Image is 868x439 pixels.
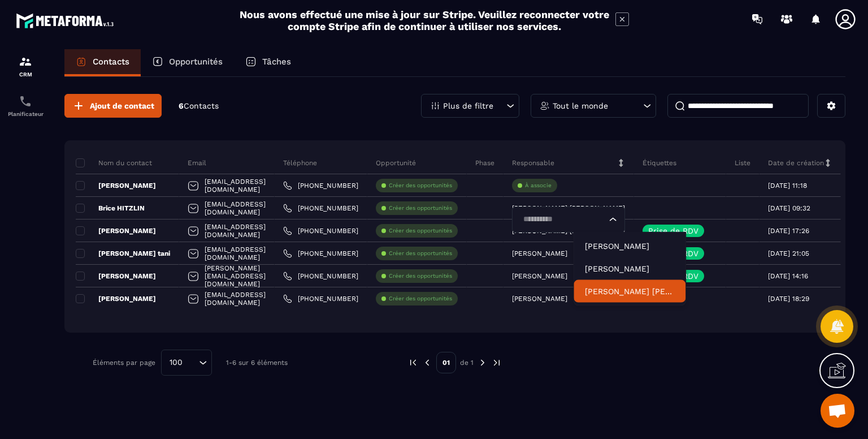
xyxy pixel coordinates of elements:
div: Search for option [512,206,625,233]
p: À associe [525,182,552,190]
p: Brice HITZLIN [76,204,145,213]
p: Opportunité [376,158,416,167]
p: [PERSON_NAME] tani [76,249,170,258]
span: Ajout de contact [90,100,154,111]
p: Plus de filtre [443,102,493,110]
a: Contacts [64,49,141,76]
p: Tâches [262,57,291,67]
img: prev [408,358,418,368]
p: Étiquettes [643,158,676,167]
button: Ajout de contact [64,94,162,118]
img: next [492,358,502,368]
p: [DATE] 21:05 [768,249,809,257]
p: Responsable [512,158,554,167]
p: Créer des opportunités [389,295,452,303]
img: logo [16,10,118,31]
p: 6 [179,101,219,111]
h2: Nous avons effectué une mise à jour sur Stripe. Veuillez reconnecter votre compte Stripe afin de ... [239,8,610,32]
p: Créer des opportunités [389,272,452,280]
img: next [478,358,488,368]
p: [PERSON_NAME] [76,181,156,190]
p: Éléments par page [93,359,155,367]
p: Adeline Couchot Jonczyk [585,286,674,297]
p: Adrien Cadillon [585,240,674,252]
div: Ouvrir le chat [821,394,854,428]
p: 1-6 sur 6 éléments [226,359,288,367]
p: Date de création [768,158,824,167]
p: Liste [735,158,750,167]
p: [PERSON_NAME] [PERSON_NAME] [512,204,625,212]
p: [DATE] 11:18 [768,182,807,190]
a: schedulerschedulerPlanificateur [3,86,48,126]
a: [PHONE_NUMBER] [283,204,358,213]
p: [PERSON_NAME] [512,249,567,257]
p: [PERSON_NAME] [76,272,156,281]
p: [PERSON_NAME] [76,226,156,235]
p: Tout le monde [553,102,608,110]
p: [PERSON_NAME] [512,295,567,303]
p: [DATE] 17:26 [768,227,809,235]
img: formation [19,55,32,68]
p: Créer des opportunités [389,182,452,190]
p: Adrien C [585,263,674,274]
p: Téléphone [283,158,317,167]
p: Créer des opportunités [389,249,452,257]
p: Créer des opportunités [389,227,452,235]
p: Opportunités [169,57,223,67]
a: Tâches [234,49,302,76]
a: [PHONE_NUMBER] [283,294,358,303]
a: [PHONE_NUMBER] [283,272,358,281]
img: prev [422,358,432,368]
p: de 1 [460,358,474,367]
p: Contacts [93,57,129,67]
p: Prise de RDV [648,227,698,235]
p: [DATE] 18:29 [768,295,809,303]
p: Email [188,158,206,167]
a: [PHONE_NUMBER] [283,181,358,190]
p: Phase [475,158,494,167]
a: formationformationCRM [3,46,48,86]
a: [PHONE_NUMBER] [283,249,358,258]
p: Planificateur [3,111,48,117]
span: 100 [166,356,186,369]
p: 01 [436,352,456,373]
input: Search for option [519,213,606,226]
p: CRM [3,71,48,78]
img: scheduler [19,94,32,108]
p: [PERSON_NAME] [76,294,156,303]
p: [PERSON_NAME] [512,272,567,280]
a: Opportunités [141,49,234,76]
a: [PHONE_NUMBER] [283,226,358,235]
div: Search for option [161,350,212,376]
span: Contacts [184,101,219,110]
p: Créer des opportunités [389,204,452,212]
p: [DATE] 09:32 [768,204,810,212]
input: Search for option [186,356,196,369]
p: Nom du contact [76,158,152,167]
p: [DATE] 14:16 [768,272,808,280]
